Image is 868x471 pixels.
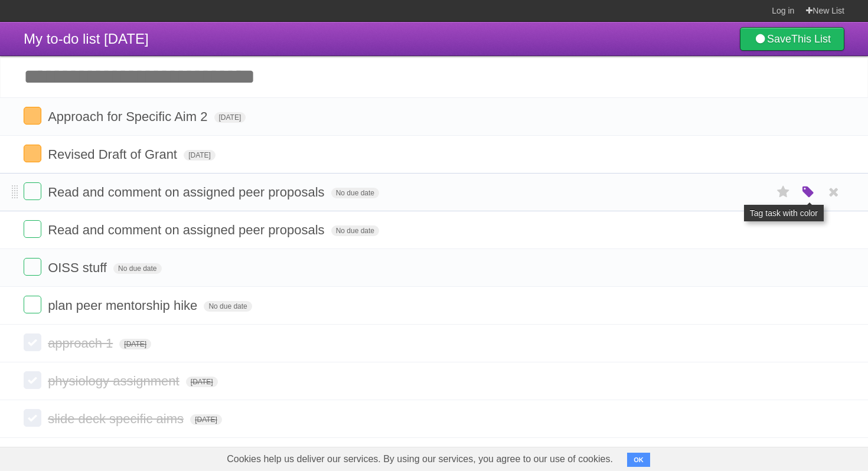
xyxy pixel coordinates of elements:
span: plan peer mentorship hike [48,298,200,313]
label: Done [24,107,41,125]
label: Done [24,296,41,313]
span: physiology assignment [48,374,182,388]
span: Cookies help us deliver our services. By using our services, you agree to our use of cookies. [215,447,625,471]
a: SaveThis List [740,27,844,51]
span: No due date [204,301,252,312]
span: slide deck specific aims [48,411,187,426]
span: Revised Draft of Grant [48,147,180,162]
span: My to-do list [DATE] [24,31,149,47]
span: [DATE] [186,377,218,387]
b: This List [791,33,831,45]
label: Done [24,145,41,162]
label: Done [24,258,41,276]
span: No due date [331,188,379,198]
span: No due date [113,263,161,274]
span: OISS stuff [48,260,110,275]
label: Done [24,220,41,238]
span: Read and comment on assigned peer proposals [48,185,327,199]
label: Done [24,182,41,200]
span: No due date [331,225,379,236]
label: Done [24,371,41,389]
span: Approach for Specific Aim 2 [48,109,210,124]
label: Star task [772,182,795,202]
span: [DATE] [184,150,216,161]
span: Read and comment on assigned peer proposals [48,223,327,237]
span: [DATE] [190,414,222,425]
button: OK [627,453,650,467]
span: approach 1 [48,336,116,351]
span: [DATE] [214,112,246,123]
label: Done [24,333,41,351]
label: Done [24,409,41,427]
span: [DATE] [119,339,151,349]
